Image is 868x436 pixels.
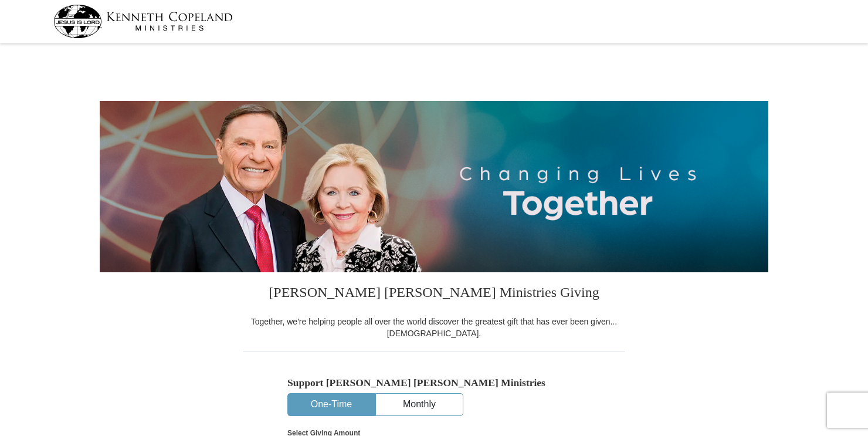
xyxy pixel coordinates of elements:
[243,272,625,316] h3: [PERSON_NAME] [PERSON_NAME] Ministries Giving
[288,394,375,415] button: One-Time
[376,394,463,415] button: Monthly
[287,377,581,389] h5: Support [PERSON_NAME] [PERSON_NAME] Ministries
[243,316,625,339] div: Together, we're helping people all over the world discover the greatest gift that has ever been g...
[53,5,233,38] img: kcm-header-logo.svg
